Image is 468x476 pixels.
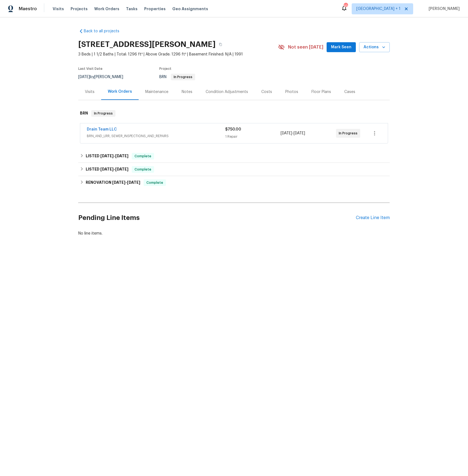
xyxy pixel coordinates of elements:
[78,105,390,122] div: BRN In Progress
[132,167,154,172] span: Complete
[19,6,37,12] span: Maestro
[87,133,225,139] span: BRN_AND_LRR, SEWER_INSPECTIONS_AND_REPAIRS
[225,134,281,139] div: 1 Repair
[112,180,125,184] span: [DATE]
[159,67,171,70] span: Project
[100,167,128,171] span: -
[78,74,130,80] div: by [PERSON_NAME]
[87,127,117,131] a: Drain Team LLC
[78,176,390,189] div: RENOVATION [DATE]-[DATE]Complete
[225,127,241,131] span: $750.00
[172,6,208,12] span: Geo Assignments
[426,6,460,12] span: [PERSON_NAME]
[144,180,165,185] span: Complete
[78,75,90,79] span: [DATE]
[78,67,103,70] span: Last Visit Date
[216,39,225,49] button: Copy Address
[78,205,356,231] h2: Pending Line Items
[78,163,390,176] div: LISTED [DATE]-[DATE]Complete
[311,89,331,95] div: Floor Plans
[206,89,248,95] div: Condition Adjustments
[182,89,192,95] div: Notes
[145,89,168,95] div: Maintenance
[112,180,140,184] span: -
[80,110,88,117] h6: BRN
[327,42,356,52] button: Mark Seen
[356,215,390,220] div: Create Line Item
[356,6,400,12] span: [GEOGRAPHIC_DATA] + 1
[344,3,348,9] div: 101
[159,75,195,79] span: BRN
[100,154,114,158] span: [DATE]
[71,6,88,12] span: Projects
[294,131,305,135] span: [DATE]
[144,6,166,12] span: Properties
[281,131,292,135] span: [DATE]
[108,89,132,94] div: Work Orders
[281,131,305,136] span: -
[126,7,138,11] span: Tasks
[115,154,128,158] span: [DATE]
[86,166,128,173] h6: LISTED
[100,167,114,171] span: [DATE]
[344,89,355,95] div: Cases
[288,44,323,50] span: Not seen [DATE]
[100,154,128,158] span: -
[115,167,128,171] span: [DATE]
[171,75,195,79] span: In Progress
[86,179,140,186] h6: RENOVATION
[127,180,140,184] span: [DATE]
[53,6,64,12] span: Visits
[78,28,131,34] a: Back to all projects
[78,231,390,236] div: No line items.
[331,44,351,51] span: Mark Seen
[85,89,95,95] div: Visits
[92,111,115,116] span: In Progress
[78,42,216,47] h2: [STREET_ADDRESS][PERSON_NAME]
[261,89,272,95] div: Costs
[78,52,278,57] span: 3 Beds | 1 1/2 Baths | Total: 1296 ft² | Above Grade: 1296 ft² | Basement Finished: N/A | 1991
[78,150,390,163] div: LISTED [DATE]-[DATE]Complete
[339,131,360,136] span: In Progress
[94,6,119,12] span: Work Orders
[364,44,385,51] span: Actions
[359,42,390,52] button: Actions
[285,89,298,95] div: Photos
[86,153,128,159] h6: LISTED
[132,153,154,159] span: Complete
